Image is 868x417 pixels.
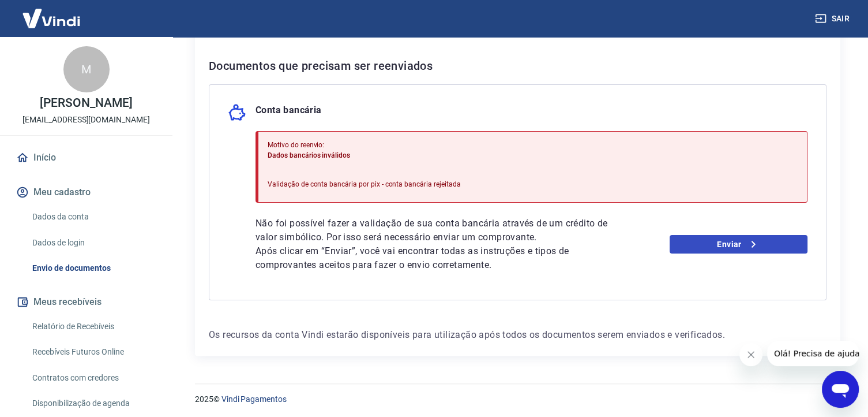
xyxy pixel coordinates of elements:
[7,8,97,17] span: Olá! Precisa de ajuda?
[209,328,826,342] p: Os recursos da conta Vindi estarão disponíveis para utilização após todos os documentos serem env...
[195,393,840,405] p: 2025 ©
[22,114,150,126] p: [EMAIL_ADDRESS][DOMAIN_NAME]
[28,392,159,415] a: Disponibilização de agenda
[767,341,859,366] iframe: Mensagem da empresa
[255,217,614,244] p: Não foi possível fazer a validação de sua conta bancária através de um crédito de valor simbólico...
[739,343,762,366] iframe: Fechar mensagem
[40,97,132,109] p: [PERSON_NAME]
[822,371,859,408] iframe: Botão para abrir a janela de mensagens
[255,103,322,122] p: Conta bancária
[28,205,159,229] a: Dados da conta
[670,235,807,254] a: Enviar
[28,231,159,255] a: Dados de login
[813,8,854,29] button: Sair
[268,179,461,189] p: Validação de conta bancária por pix - conta bancária rejeitada
[28,366,159,390] a: Contratos com credores
[28,340,159,364] a: Recebíveis Futuros Online
[228,103,246,122] img: money_pork.0c50a358b6dafb15dddc3eea48f23780.svg
[28,315,159,338] a: Relatório de Recebíveis
[14,145,159,170] a: Início
[268,140,461,150] p: Motivo do reenvio:
[268,151,350,159] span: Dados bancários inválidos
[255,244,614,272] p: Após clicar em “Enviar”, você vai encontrar todas as instruções e tipos de comprovantes aceitos p...
[14,180,159,205] button: Meu cadastro
[221,394,287,404] a: Vindi Pagamentos
[14,1,89,36] img: Vindi
[28,256,159,280] a: Envio de documentos
[14,289,159,315] button: Meus recebíveis
[63,46,110,92] div: M
[209,57,826,75] h6: Documentos que precisam ser reenviados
